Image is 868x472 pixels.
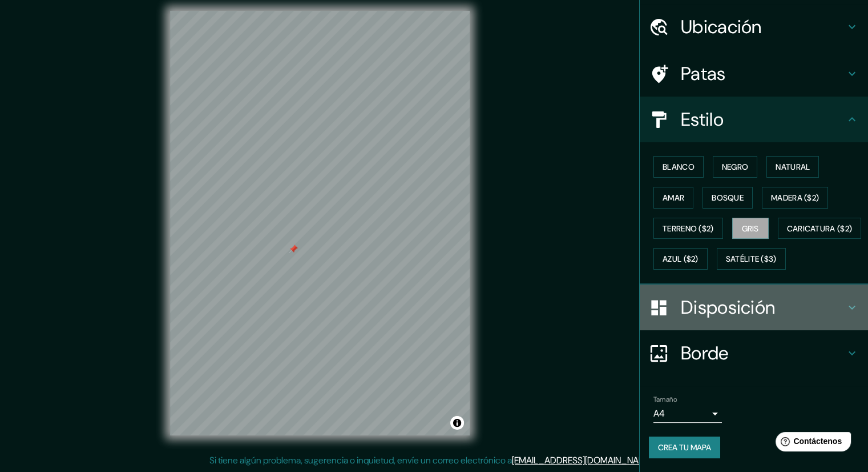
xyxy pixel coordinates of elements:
button: Negro [713,156,758,178]
font: Ubicación [681,15,762,39]
button: Bosque [703,187,753,209]
font: Estilo [681,107,724,131]
button: Blanco [653,156,704,178]
canvas: Mapa [170,11,470,435]
font: Tamaño [653,395,677,404]
div: Estilo [640,97,868,142]
button: Terreno ($2) [653,218,723,239]
font: Satélite ($3) [726,254,777,265]
font: Natural [776,162,810,172]
div: A4 [653,405,722,423]
font: A4 [653,407,665,419]
button: Caricatura ($2) [778,218,862,239]
font: Patas [681,62,726,86]
button: Gris [732,218,769,239]
div: Borde [640,330,868,376]
font: Gris [742,223,759,234]
font: Caricatura ($2) [787,223,853,234]
font: Negro [722,162,749,172]
button: Natural [766,156,819,178]
iframe: Lanzador de widgets de ayuda [766,427,855,459]
div: Ubicación [640,4,868,50]
button: Madera ($2) [762,187,828,209]
button: Amar [653,187,693,209]
font: Crea tu mapa [658,442,711,453]
font: Madera ($2) [771,193,819,203]
button: Satélite ($3) [717,248,786,270]
font: Terreno ($2) [663,223,714,234]
button: Activar o desactivar atribución [450,416,464,430]
font: Bosque [712,193,744,203]
button: Azul ($2) [653,248,708,270]
font: Borde [681,341,729,365]
button: Crea tu mapa [649,437,720,458]
div: Disposición [640,285,868,330]
a: [EMAIL_ADDRESS][DOMAIN_NAME] [512,454,653,466]
font: Blanco [663,162,695,172]
font: Azul ($2) [663,254,699,265]
div: Patas [640,51,868,97]
font: Amar [663,193,684,203]
font: Disposición [681,295,775,319]
font: Si tiene algún problema, sugerencia o inquietud, envíe un correo electrónico a [209,454,512,466]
